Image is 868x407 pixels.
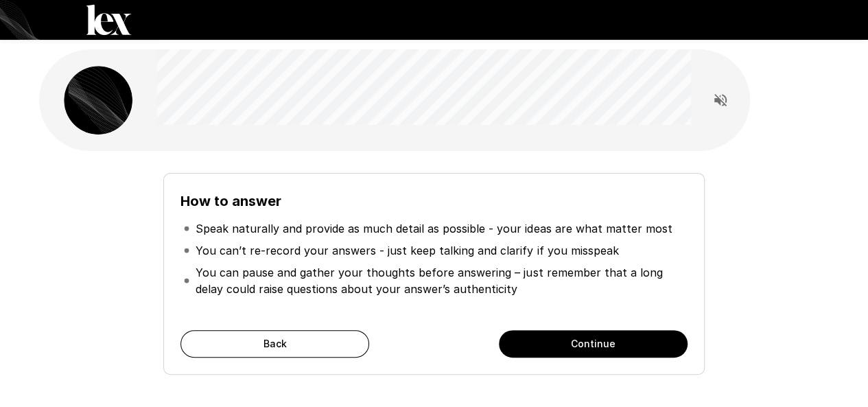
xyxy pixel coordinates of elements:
[180,330,369,358] button: Back
[180,193,281,209] b: How to answer
[499,330,688,358] button: Continue
[196,264,684,297] p: You can pause and gather your thoughts before answering – just remember that a long delay could r...
[196,220,672,237] p: Speak naturally and provide as much detail as possible - your ideas are what matter most
[196,242,618,259] p: You can’t re-record your answers - just keep talking and clarify if you misspeak
[64,66,132,135] img: lex_avatar2.png
[707,86,734,114] button: Read questions aloud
